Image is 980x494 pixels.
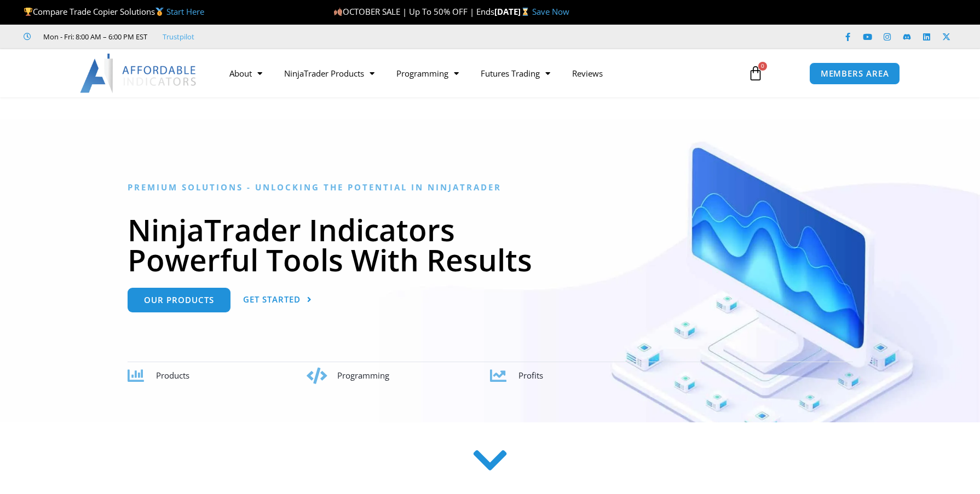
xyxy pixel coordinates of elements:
span: MEMBERS AREA [821,69,889,78]
a: NinjaTrader Products [273,61,385,86]
a: Get Started [243,288,312,312]
img: 🏆 [24,8,32,16]
a: Programming [385,61,470,86]
h6: Premium Solutions - Unlocking the Potential in NinjaTrader [128,182,853,193]
span: Mon - Fri: 8:00 AM – 6:00 PM EST [41,30,147,43]
a: Save Now [532,6,569,17]
a: Start Here [166,6,204,17]
span: Our Products [144,296,214,304]
img: ⌛ [521,8,529,16]
img: LogoAI | Affordable Indicators – NinjaTrader [80,54,198,93]
a: Trustpilot [163,30,194,43]
span: 0 [758,62,767,71]
a: Futures Trading [470,61,561,86]
span: Get Started [243,295,301,304]
strong: [DATE] [494,6,532,17]
span: Programming [337,370,389,381]
a: MEMBERS AREA [809,62,901,85]
h1: NinjaTrader Indicators Powerful Tools With Results [128,214,853,275]
a: Reviews [561,61,614,86]
a: About [218,61,273,86]
img: 🥇 [155,8,164,16]
span: Compare Trade Copier Solutions [24,6,204,17]
a: 0 [731,57,780,89]
a: Our Products [128,288,230,312]
span: Products [156,370,189,381]
span: OCTOBER SALE | Up To 50% OFF | Ends [333,6,494,17]
span: Profits [518,370,543,381]
img: 🍂 [334,8,342,16]
nav: Menu [218,61,735,86]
